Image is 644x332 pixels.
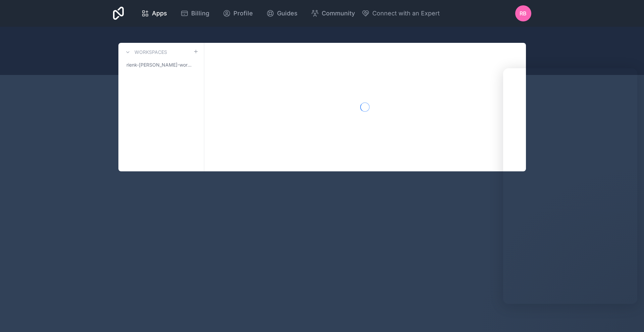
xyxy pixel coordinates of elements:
[621,309,637,325] iframe: Intercom live chat
[306,6,360,21] a: Community
[261,6,303,21] a: Guides
[136,6,172,21] a: Apps
[322,9,355,18] span: Community
[135,49,167,56] h3: Workspaces
[503,68,637,304] iframe: Intercom live chat
[191,9,209,18] span: Billing
[152,9,167,18] span: Apps
[175,6,215,21] a: Billing
[277,9,298,18] span: Guides
[124,48,167,56] a: Workspaces
[362,9,440,18] button: Connect with an Expert
[520,9,527,17] span: RB
[372,9,440,18] span: Connect with an Expert
[233,9,253,18] span: Profile
[126,62,193,68] span: rienk-[PERSON_NAME]-workspace
[217,6,258,21] a: Profile
[124,59,199,71] a: rienk-[PERSON_NAME]-workspace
